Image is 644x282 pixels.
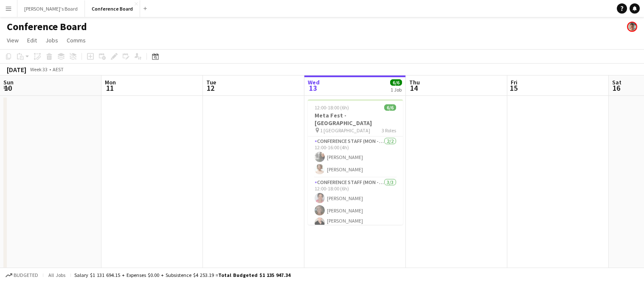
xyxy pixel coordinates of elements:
span: Sun [3,78,14,86]
span: 1 [GEOGRAPHIC_DATA] [320,127,370,134]
h3: Meta Fest - [GEOGRAPHIC_DATA] [308,112,403,127]
span: Jobs [45,36,58,44]
button: [PERSON_NAME]'s Board [17,0,85,17]
app-card-role: Conference Staff (Mon - Fri)2/212:00-16:00 (4h)[PERSON_NAME][PERSON_NAME] [308,137,403,178]
button: Conference Board [85,0,140,17]
span: 16 [611,83,622,93]
span: 6/6 [384,104,396,111]
span: All jobs [47,272,67,278]
span: 3 Roles [382,127,396,134]
span: 12 [205,83,216,93]
span: 13 [307,83,320,93]
div: AEST [53,66,64,73]
h1: Conference Board [7,20,87,33]
button: Budgeted [4,271,39,280]
span: Wed [308,78,320,86]
a: Jobs [42,35,62,46]
span: Sat [612,78,622,86]
span: 10 [2,83,14,93]
a: Edit [24,35,40,46]
app-user-avatar: Victoria Hunt [627,22,637,32]
span: 15 [509,83,517,93]
span: Tue [206,78,216,86]
span: Fri [511,78,517,86]
a: View [3,35,22,46]
div: 1 Job [391,87,402,93]
span: 14 [408,83,420,93]
span: 6/6 [390,79,402,86]
span: Mon [105,78,116,86]
span: Budgeted [14,272,38,278]
span: Thu [409,78,420,86]
span: Total Budgeted $1 135 947.34 [218,272,290,278]
div: [DATE] [7,65,26,74]
span: 11 [104,83,116,93]
span: 12:00-18:00 (6h) [315,104,349,111]
div: Salary $1 131 694.15 + Expenses $0.00 + Subsistence $4 253.19 = [74,272,290,278]
span: Edit [27,36,37,44]
span: Week 33 [28,66,49,73]
app-card-role: Conference Staff (Mon - Fri)3/312:00-18:00 (6h)[PERSON_NAME][PERSON_NAME][PERSON_NAME] [PERSON_NAME] [308,178,403,234]
span: View [7,36,19,44]
a: Comms [63,35,89,46]
app-job-card: 12:00-18:00 (6h)6/6Meta Fest - [GEOGRAPHIC_DATA] 1 [GEOGRAPHIC_DATA]3 RolesConference Staff (Mon ... [308,99,403,225]
span: Comms [67,36,86,44]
